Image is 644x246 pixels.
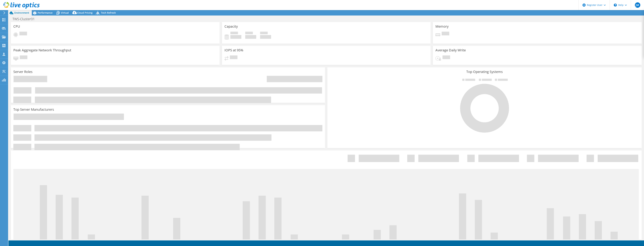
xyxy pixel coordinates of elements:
[13,108,54,111] h3: Top Server Manufacturers
[230,35,241,39] h4: 0 GiB
[245,32,253,35] span: Free
[13,70,33,74] h3: Server Roles
[230,32,238,35] span: Used
[435,48,466,52] h3: Average Daily Write
[635,2,640,8] span: JM
[14,11,29,14] span: Environment
[77,11,93,14] span: Cloud Pricing
[435,25,449,28] h3: Memory
[330,70,639,74] h3: Top Operating Systems
[443,55,450,60] span: Pending
[19,32,27,36] span: Pending
[101,11,116,14] span: Tech Refresh
[230,55,237,60] span: Pending
[13,25,20,28] h3: CPU
[13,48,71,52] h3: Peak Aggregate Network Throughput
[38,11,53,14] span: Performance
[614,4,617,7] svg: \n
[245,35,256,39] h4: 0 GiB
[260,32,268,35] span: Total
[224,25,238,28] h3: Capacity
[20,55,27,60] span: Pending
[442,32,449,36] span: Pending
[11,17,40,21] h1: TWS-Cluster01
[61,11,69,14] span: Virtual
[260,35,271,39] h4: 0 GiB
[224,48,243,52] h3: IOPS at 95%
